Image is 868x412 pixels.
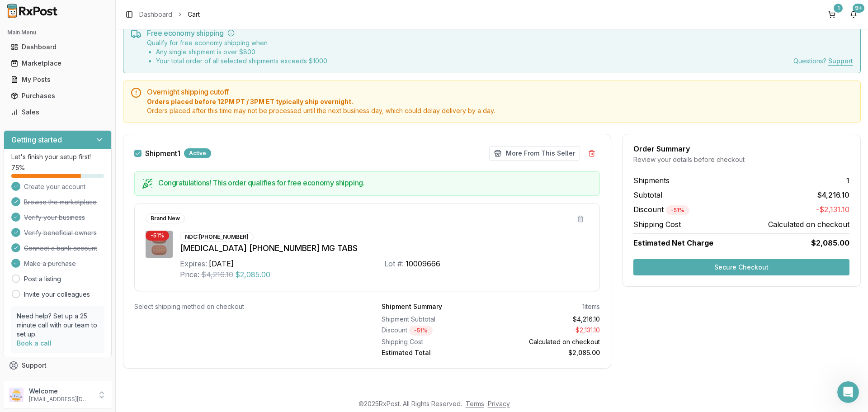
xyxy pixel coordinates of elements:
div: Shipment Summary [382,302,442,311]
a: My Posts [7,71,108,88]
a: Post a listing [24,275,61,284]
iframe: Intercom live chat [837,381,859,403]
div: [DATE] [209,258,234,269]
div: Shipment Subtotal [382,315,487,324]
img: Biktarvy 50-200-25 MG TABS [146,231,173,258]
div: Review your details before checkout [633,155,849,164]
span: Orders placed before 12PM PT / 3PM ET typically ship overnight. [147,97,853,106]
div: Purchases [11,91,104,100]
img: User avatar [9,388,24,402]
div: NDC: [PHONE_NUMBER] [180,232,254,242]
div: Shipping Cost [382,337,487,346]
span: Calculated on checkout [768,219,849,230]
span: Cart [188,10,200,19]
span: Create your account [24,182,85,191]
h5: Free economy shipping [147,29,853,37]
div: Select shipping method on checkout [134,302,353,311]
a: Dashboard [7,39,108,55]
span: Estimated Net Charge [633,238,713,247]
div: [MEDICAL_DATA] [PHONE_NUMBER] MG TABS [180,242,589,255]
button: Secure Checkout [633,259,849,275]
span: Connect a bank account [24,244,97,253]
div: Marketplace [11,59,104,68]
span: Shipments [633,175,670,186]
button: Sales [4,105,112,119]
div: Brand New [146,213,185,223]
div: $2,085.00 [495,348,600,357]
a: Marketplace [7,55,108,71]
a: Invite your colleagues [24,290,90,299]
div: Order Summary [633,145,849,152]
a: Sales [7,104,108,120]
div: $4,216.10 [495,315,600,324]
span: 75 % [11,163,25,172]
div: 9+ [853,4,864,13]
li: Any single shipment is over $ 800 [156,47,327,57]
a: Book a call [17,339,52,347]
a: Privacy [488,400,510,407]
button: Dashboard [4,40,112,54]
span: $2,085.00 [811,237,849,248]
h3: Getting started [11,134,62,145]
div: Questions? [793,57,853,66]
nav: breadcrumb [139,10,200,19]
a: Terms [466,400,484,407]
p: Let's finish your setup first! [11,152,104,161]
span: Discount [633,205,689,214]
div: Discount [382,326,487,336]
span: Browse the marketplace [24,198,97,207]
h5: Congratulations! This order qualifies for free economy shipping. [158,179,592,186]
div: Sales [11,108,104,117]
span: -$2,131.10 [816,204,849,215]
button: Support [4,357,112,374]
button: Feedback [4,374,112,390]
li: Your total order of all selected shipments exceeds $ 1000 [156,57,327,66]
a: Dashboard [139,10,172,19]
label: Shipment 1 [145,150,180,157]
p: [EMAIL_ADDRESS][DOMAIN_NAME] [29,396,92,403]
span: Orders placed after this time may not be processed until the next business day, which could delay... [147,106,853,115]
div: Lot #: [384,258,404,269]
div: - $2,131.10 [495,326,600,336]
button: 1 [825,7,839,22]
p: Need help? Set up a 25 minute call with our team to set up. [17,312,99,339]
button: 9+ [846,7,861,22]
div: Calculated on checkout [495,337,600,346]
button: Purchases [4,89,112,103]
span: Verify beneficial owners [24,228,97,237]
p: Welcome [29,387,92,396]
button: More From This Seller [489,146,580,161]
span: $4,216.10 [817,189,849,200]
div: - 51 % [666,205,689,215]
div: Expires: [180,258,207,269]
button: Marketplace [4,56,112,71]
span: Verify your business [24,213,85,222]
span: $4,216.10 [201,269,233,280]
div: My Posts [11,75,104,84]
span: Feedback [22,377,52,386]
span: Make a purchase [24,259,76,268]
div: 1 [834,4,843,13]
h2: Main Menu [7,29,108,36]
span: Subtotal [633,189,662,200]
img: RxPost Logo [4,4,61,18]
div: Price: [180,269,199,280]
span: Shipping Cost [633,219,681,230]
button: My Posts [4,72,112,87]
div: 10009666 [406,258,440,269]
span: 1 [846,175,849,186]
div: Active [184,148,211,158]
a: Purchases [7,88,108,104]
div: 1 items [582,302,600,311]
div: Qualify for free economy shipping when [147,38,327,66]
div: Dashboard [11,43,104,52]
h5: Overnight shipping cutoff [147,88,853,95]
div: - 51 % [146,231,169,241]
div: - 51 % [409,326,433,336]
span: $2,085.00 [235,269,270,280]
div: Estimated Total [382,348,487,357]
